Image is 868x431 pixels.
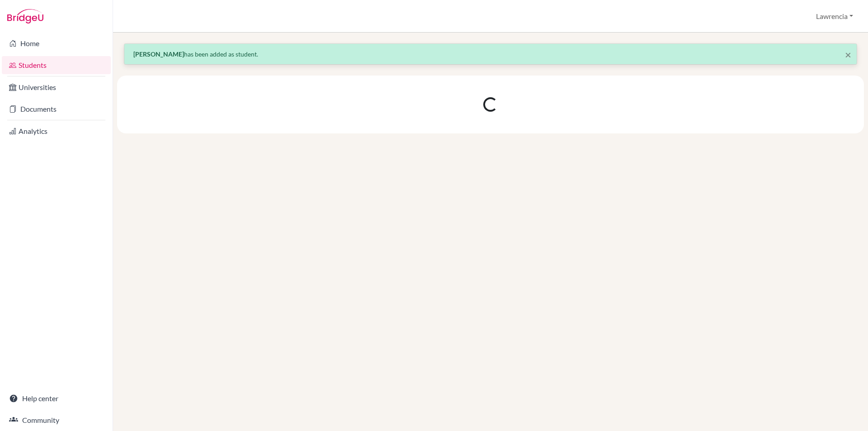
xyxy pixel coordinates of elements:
[2,411,111,429] a: Community
[2,78,111,96] a: Universities
[2,34,111,52] a: Home
[7,9,43,24] img: Bridge-U
[2,56,111,74] a: Students
[133,50,184,58] strong: [PERSON_NAME]
[812,8,857,25] button: Lawrencia
[2,122,111,140] a: Analytics
[845,49,851,60] button: Close
[2,100,111,118] a: Documents
[133,49,848,59] p: has been added as student.
[2,389,111,407] a: Help center
[845,48,851,61] span: ×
